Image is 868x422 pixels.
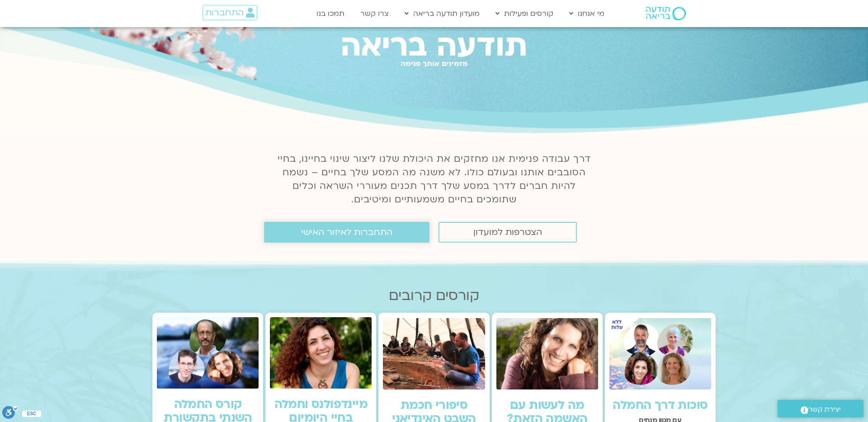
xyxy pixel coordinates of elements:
span: הצטרפות למועדון [473,227,542,237]
h2: קורסים קרובים [152,288,716,304]
span: יצירת קשר [808,403,841,416]
a: מועדון תודעה בריאה [400,5,484,22]
span: התחברות לאיזור האישי [301,227,392,237]
a: צרו קשר [356,5,393,22]
img: תודעה בריאה [646,7,686,20]
a: קורסים ופעילות [491,5,558,22]
a: סוכות דרך החמלה [613,397,708,413]
a: יצירת קשר [778,400,863,417]
a: הצטרפות למועדון [439,222,577,243]
a: התחברות לאיזור האישי [264,222,429,243]
span: התחברות [205,8,244,18]
a: מי אנחנו [565,5,609,22]
p: דרך עבודה פנימית אנו מחזקים את היכולת שלנו ליצור שינוי בחיינו, בחיי הסובבים אותנו ובעולם כולו. לא... [272,152,596,206]
a: התחברות [203,5,257,20]
a: תמכו בנו [312,5,349,22]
